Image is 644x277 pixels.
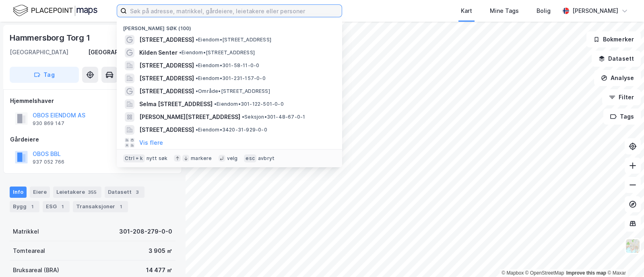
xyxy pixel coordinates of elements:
[592,51,641,67] button: Datasett
[139,48,178,57] span: Kilden Senter
[242,114,244,120] span: •
[10,187,27,198] div: Info
[13,4,97,18] img: logo.f888ab2527a4732fd821a326f86c7f29.svg
[127,5,342,17] input: Søk på adresse, matrikkel, gårdeiere, leietakere eller personer
[196,62,259,69] span: Eiendom • 301-58-11-0-0
[604,238,644,277] iframe: Chat Widget
[196,127,198,133] span: •
[196,88,270,94] span: Område • [STREET_ADDRESS]
[10,96,175,106] div: Hjemmelshaver
[196,62,198,68] span: •
[191,155,212,162] div: markere
[10,201,39,212] div: Bygg
[147,155,168,162] div: nytt søk
[196,127,267,133] span: Eiendom • 3420-31-929-0-0
[214,101,217,107] span: •
[566,270,606,276] a: Improve this map
[87,188,98,196] div: 355
[43,201,70,212] div: ESG
[214,101,284,107] span: Eiendom • 301-122-501-0-0
[179,49,255,56] span: Eiendom • [STREET_ADDRESS]
[58,203,66,211] div: 1
[586,31,641,47] button: Bokmerker
[88,47,175,57] div: [GEOGRAPHIC_DATA], 208/279
[139,35,194,45] span: [STREET_ADDRESS]
[10,31,91,44] div: Hammersborg Torg 1
[139,125,194,135] span: [STREET_ADDRESS]
[242,114,305,120] span: Seksjon • 301-48-67-0-1
[572,6,618,16] div: [PERSON_NAME]
[119,227,172,236] div: 301-208-279-0-0
[33,159,64,165] div: 937 052 766
[117,19,342,33] div: [PERSON_NAME] søk (100)
[227,155,238,162] div: velg
[33,120,64,127] div: 930 869 147
[461,6,472,16] div: Kart
[10,135,175,144] div: Gårdeiere
[196,75,266,82] span: Eiendom • 301-231-157-0-0
[117,203,125,211] div: 1
[10,67,79,83] button: Tag
[525,270,564,276] a: OpenStreetMap
[179,49,182,55] span: •
[13,265,59,275] div: Bruksareal (BRA)
[244,154,256,162] div: esc
[123,154,145,162] div: Ctrl + k
[53,187,101,198] div: Leietakere
[73,201,128,212] div: Transaksjoner
[537,6,551,16] div: Bolig
[30,187,50,198] div: Eiere
[502,270,524,276] a: Mapbox
[196,37,271,43] span: Eiendom • [STREET_ADDRESS]
[196,37,198,43] span: •
[13,227,39,236] div: Matrikkel
[196,75,198,81] span: •
[13,246,45,256] div: Tomteareal
[602,89,641,105] button: Filter
[594,70,641,86] button: Analyse
[490,6,519,16] div: Mine Tags
[603,109,641,125] button: Tags
[139,61,194,70] span: [STREET_ADDRESS]
[196,88,198,94] span: •
[10,47,68,57] div: [GEOGRAPHIC_DATA]
[258,155,275,162] div: avbryt
[139,112,240,122] span: [PERSON_NAME][STREET_ADDRESS]
[28,203,36,211] div: 1
[139,74,194,83] span: [STREET_ADDRESS]
[139,86,194,96] span: [STREET_ADDRESS]
[105,187,144,198] div: Datasett
[146,265,172,275] div: 14 477 ㎡
[139,99,213,109] span: Selma [STREET_ADDRESS]
[139,138,163,148] button: Vis flere
[149,246,172,256] div: 3 905 ㎡
[133,188,141,196] div: 3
